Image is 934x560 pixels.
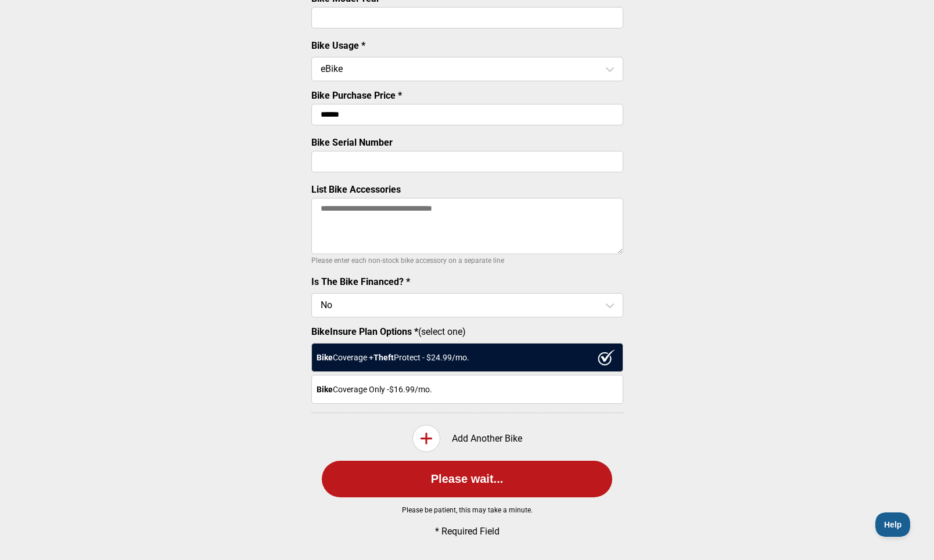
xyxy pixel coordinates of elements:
[311,254,623,268] p: Please enter each non-stock bike accessory on a separate line
[311,137,393,148] label: Bike Serial Number
[311,184,401,195] label: List Bike Accessories
[311,326,418,337] strong: BikeInsure Plan Options *
[317,353,333,362] strong: Bike
[311,425,623,452] div: Add Another Bike
[317,385,333,394] strong: Bike
[311,375,623,404] div: Coverage Only - $16.99 /mo.
[311,343,623,372] div: Coverage + Protect - $ 24.99 /mo.
[311,276,410,287] label: Is The Bike Financed? *
[293,506,641,514] p: Please be patient, this may take a minute.
[373,353,394,362] strong: Theft
[598,349,615,366] img: ux1sgP1Haf775SAghJI38DyDlYP+32lKFAAAAAElFTkSuQmCC
[875,512,911,537] iframe: Toggle Customer Support
[311,90,402,101] label: Bike Purchase Price *
[311,40,365,51] label: Bike Usage *
[331,526,603,537] p: * Required Field
[311,326,623,337] label: (select one)
[322,461,612,497] button: Please wait...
